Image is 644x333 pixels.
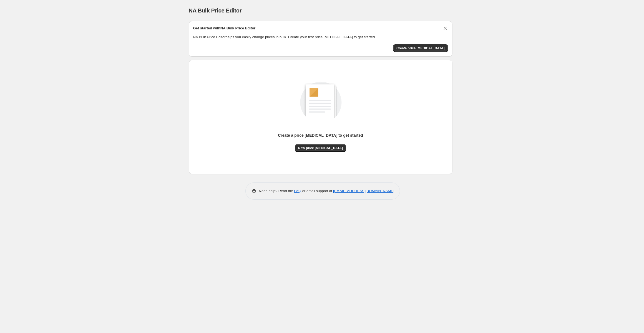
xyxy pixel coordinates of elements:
[396,46,445,50] span: Create price [MEDICAL_DATA]
[294,189,301,193] a: FAQ
[301,189,333,193] span: or email support at
[193,34,448,40] p: NA Bulk Price Editor helps you easily change prices in bulk. Create your first price [MEDICAL_DAT...
[278,133,363,138] p: Create a price [MEDICAL_DATA] to get started
[393,44,448,52] button: Create price change job
[259,189,294,193] span: Need help? Read the
[298,146,343,150] span: New price [MEDICAL_DATA]
[193,26,256,31] h2: Get started with NA Bulk Price Editor
[442,26,448,31] button: Dismiss card
[189,7,242,14] span: NA Bulk Price Editor
[333,189,394,193] a: [EMAIL_ADDRESS][DOMAIN_NAME]
[295,144,346,152] button: New price [MEDICAL_DATA]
